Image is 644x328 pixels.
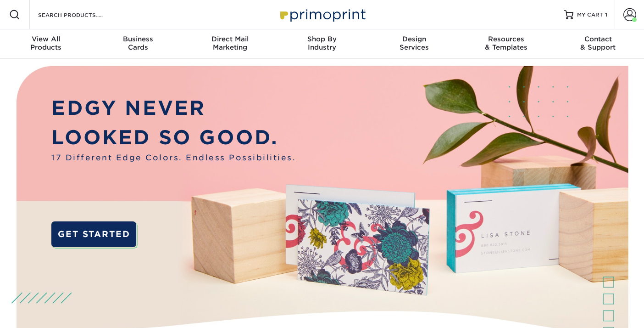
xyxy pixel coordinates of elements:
a: Resources& Templates [460,29,552,59]
span: Shop By [276,35,368,43]
span: MY CART [577,11,603,19]
span: Design [368,35,460,43]
img: Primoprint [276,5,368,24]
span: 1 [605,11,607,18]
div: & Support [552,35,644,51]
span: Resources [460,35,552,43]
a: Contact& Support [552,29,644,59]
p: EDGY NEVER [51,94,296,123]
div: Industry [276,35,368,51]
div: Cards [92,35,184,51]
div: & Templates [460,35,552,51]
a: DesignServices [368,29,460,59]
span: 17 Different Edge Colors. Endless Possibilities. [51,152,296,164]
div: Services [368,35,460,51]
a: Shop ByIndustry [276,29,368,59]
div: Marketing [184,35,276,51]
a: BusinessCards [92,29,184,59]
span: Direct Mail [184,35,276,43]
span: Business [92,35,184,43]
input: SEARCH PRODUCTS..... [37,9,127,20]
span: Contact [552,35,644,43]
p: LOOKED SO GOOD. [51,123,296,152]
a: GET STARTED [51,221,136,247]
a: Direct MailMarketing [184,29,276,59]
